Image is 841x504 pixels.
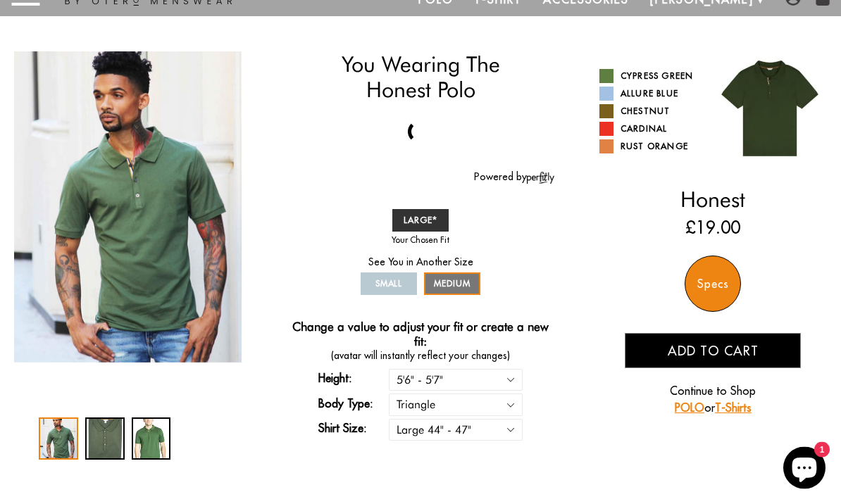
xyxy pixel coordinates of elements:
a: Powered by [474,171,555,184]
span: (avatar will instantly reflect your changes) [287,349,555,364]
h1: You Wearing The Honest Polo [287,52,555,103]
img: otero-cypress-green-polo-shirt_1024x1024_2x_bebd3ec5-b6cd-4ccd-b561-7debc8230c1c_340x.jpg [242,52,469,363]
a: Rust Orange [599,140,703,154]
a: SMALL [361,273,417,296]
span: SMALL [375,279,403,289]
span: MEDIUM [434,279,471,289]
img: perfitly-logo_73ae6c82-e2e3-4a36-81b1-9e913f6ac5a1.png [527,172,555,184]
a: Cardinal [599,122,703,137]
img: 017.jpg [713,52,827,166]
div: 2 / 3 [242,52,469,363]
h4: Change a value to adjust your fit or create a new fit: [287,320,555,349]
span: Add to cart [668,344,759,360]
div: Specs [685,256,741,313]
a: T-Shirts [715,401,752,415]
a: Allure Blue [599,87,703,101]
ins: £19.00 [685,215,740,241]
div: 2 / 3 [85,418,125,460]
p: Continue to Shop or [625,383,801,417]
label: Shirt Size: [318,420,389,437]
a: MEDIUM [424,273,480,296]
h2: Honest [599,187,827,213]
div: 1 / 3 [14,52,242,363]
a: Cypress Green [599,70,703,84]
a: Chestnut [599,105,703,119]
img: otero-cypress-green-polo-action_1024x1024_2x_8894e234-887b-48e5-953a-e78a9f3bc093_340x.jpg [14,52,242,363]
div: 3 / 3 [132,418,171,460]
inbox-online-store-chat: Shopify online store chat [779,447,830,493]
a: LARGE [392,210,449,232]
div: 1 / 3 [39,418,78,460]
label: Body Type: [318,396,389,412]
span: LARGE [404,215,437,226]
button: Add to cart [625,334,801,369]
a: POLO [675,401,704,415]
label: Height: [318,370,389,387]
